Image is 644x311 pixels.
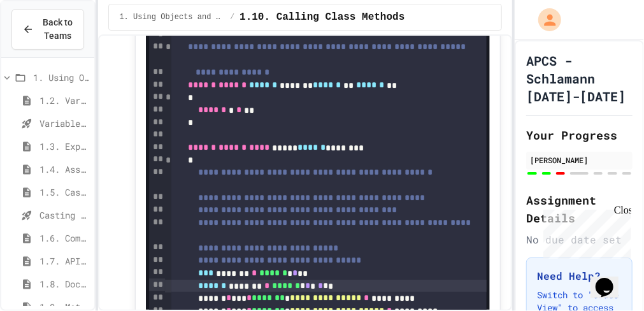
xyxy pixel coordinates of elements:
[39,254,89,268] span: 1.7. APIs and Libraries
[39,231,89,245] span: 1.6. Compound Assignment Operators
[526,126,633,144] h2: Your Progress
[39,94,89,107] span: 1.2. Variables and Data Types
[526,232,633,247] div: No due date set
[39,208,89,222] span: Casting and Ranges of variables - Quiz
[525,5,564,34] div: My Account
[39,140,89,153] span: 1.3. Expressions and Output [New]
[39,277,89,291] span: 1.8. Documentation with Comments and Preconditions
[537,268,622,284] h3: Need Help?
[41,16,73,43] span: Back to Teams
[240,10,404,25] span: 1.10. Calling Class Methods
[530,154,629,166] div: [PERSON_NAME]
[590,260,631,298] iframe: chat widget
[39,117,89,130] span: Variables and Data Types - Quiz
[526,191,633,227] h2: Assignment Details
[5,5,88,81] div: Chat with us now!Close
[11,9,84,50] button: Back to Teams
[526,52,633,105] h1: APCS - Schlamann [DATE]-[DATE]
[33,71,89,84] span: 1. Using Objects and Methods
[538,205,631,259] iframe: chat widget
[39,185,89,199] span: 1.5. Casting and Ranges of Values
[39,163,89,176] span: 1.4. Assignment and Input
[230,12,234,22] span: /
[119,12,225,22] span: 1. Using Objects and Methods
